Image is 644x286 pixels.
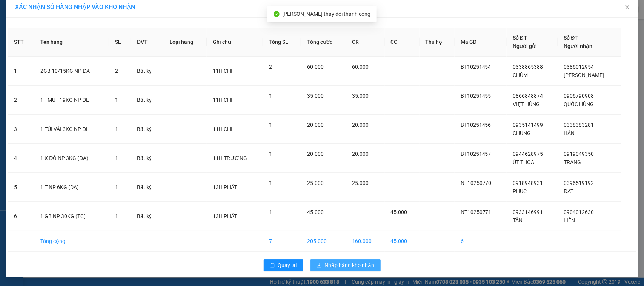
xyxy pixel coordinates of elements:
td: 1 T NP 6KG (DA) [34,173,109,202]
th: Tổng SL [263,28,301,57]
td: Bất kỳ [131,173,163,202]
span: 1 [269,180,272,186]
span: 35.000 [307,93,324,99]
span: QUỐC HÙNG [564,101,594,107]
span: 1 [269,209,272,215]
span: 13H PHÁT [213,184,237,190]
span: 0944628975 [513,151,543,157]
span: LIÊN [564,217,575,223]
td: 45.000 [385,231,420,252]
span: 1 [269,151,272,157]
span: 11H CHI [213,97,232,103]
span: BT10251457 [461,151,491,157]
span: 0338383281 [564,122,594,128]
span: Quay lại [278,261,297,269]
span: NT10250771 [461,209,492,215]
td: 2 [8,86,34,115]
span: 20.000 [307,151,324,157]
th: SL [109,28,131,57]
span: 0396519192 [564,180,594,186]
span: 0933146991 [513,209,543,215]
span: 1 [115,213,118,219]
span: 0866848874 [513,93,543,99]
td: 160.000 [346,231,385,252]
span: 60.000 [307,64,324,70]
td: 7 [263,231,301,252]
td: 1 TÚI VẢI 3KG NP ĐL [34,115,109,144]
td: 4 [8,144,34,173]
span: 1 [269,122,272,128]
span: 0919049350 [564,151,594,157]
span: 25.000 [307,180,324,186]
span: 20.000 [307,122,324,128]
span: XÁC NHẬN SỐ HÀNG NHẬP VÀO KHO NHẬN [15,3,135,11]
span: 20.000 [352,122,369,128]
span: CHÙM [513,72,528,78]
td: Bất kỳ [131,144,163,173]
span: 0338865388 [513,64,543,70]
td: 6 [8,202,34,231]
td: Bất kỳ [131,86,163,115]
span: TRANG [564,159,581,165]
span: 0906790908 [564,93,594,99]
span: Người gửi [513,43,537,49]
th: Thu hộ [420,28,455,57]
span: PHỤC [513,188,527,194]
th: CR [346,28,385,57]
span: 1 [269,93,272,99]
button: rollbackQuay lại [264,259,303,271]
span: 0918948931 [513,180,543,186]
span: Số ĐT [513,35,527,41]
span: close [624,4,630,10]
span: 11H CHI [213,126,232,132]
span: 45.000 [307,209,324,215]
span: 60.000 [352,64,369,70]
th: Ghi chú [207,28,263,57]
span: 11H TRƯỜNG [213,155,247,161]
span: 13H PHÁT [213,213,237,219]
span: 35.000 [352,93,369,99]
th: STT [8,28,34,57]
span: NT10250770 [461,180,492,186]
span: Nhập hàng kho nhận [325,261,375,269]
td: Bất kỳ [131,57,163,86]
span: 1 [115,184,118,190]
span: CHUNG [513,130,531,136]
button: downloadNhập hàng kho nhận [310,259,381,271]
span: [PERSON_NAME] [564,72,604,78]
span: 1 [115,97,118,103]
td: 205.000 [301,231,346,252]
span: 1 [115,126,118,132]
td: Bất kỳ [131,115,163,144]
span: 0935141499 [513,122,543,128]
span: check-circle [274,11,280,17]
span: 2 [269,64,272,70]
span: TÂN [513,217,523,223]
th: Tên hàng [34,28,109,57]
th: Mã GD [455,28,507,57]
span: 2 [115,68,118,74]
span: ĐẠT [564,188,574,194]
span: HÂN [564,130,575,136]
span: ÚT THOA [513,159,534,165]
th: Tổng cước [301,28,346,57]
td: 1 [8,57,34,86]
td: 1 X ĐỎ NP 3KG (ĐA) [34,144,109,173]
span: BT10251456 [461,122,491,128]
td: Tổng cộng [34,231,109,252]
span: 11H CHI [213,68,232,74]
td: 3 [8,115,34,144]
th: ĐVT [131,28,163,57]
td: 1 GB NP 30KG (TC) [34,202,109,231]
th: CC [385,28,420,57]
span: Người nhận [564,43,593,49]
span: 1 [115,155,118,161]
span: 0904012630 [564,209,594,215]
span: Số ĐT [564,35,578,41]
td: 2GB 10/15KG NP ĐA [34,57,109,86]
span: BT10251454 [461,64,491,70]
span: 0386012954 [564,64,594,70]
span: download [317,263,322,269]
span: 45.000 [391,209,407,215]
td: 5 [8,173,34,202]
